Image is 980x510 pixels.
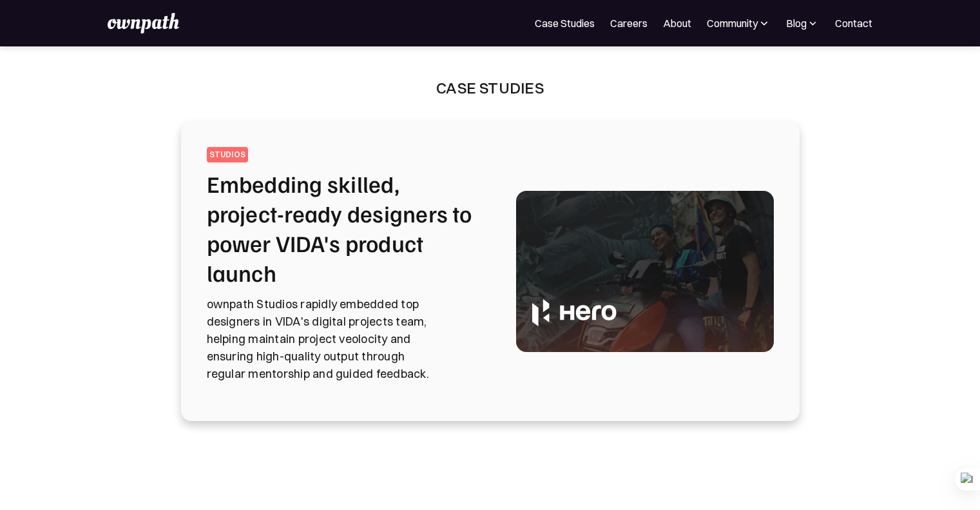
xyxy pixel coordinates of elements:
[786,15,807,31] div: Blog
[707,15,771,31] div: Community
[707,15,758,31] div: Community
[535,15,595,31] a: Case Studies
[207,295,485,382] p: ownpath Studios rapidly embedded top designers in VIDA's digital projects team, helping maintain ...
[786,15,820,31] div: Blog
[436,77,544,98] div: Case Studies
[207,147,774,395] a: STUDIOSEmbedding skilled, project-ready designers to power VIDA's product launchownpath Studios r...
[835,15,872,31] a: Contact
[610,15,648,31] a: Careers
[663,15,691,31] a: About
[207,169,485,287] h2: Embedding skilled, project-ready designers to power VIDA's product launch
[209,150,246,160] div: STUDIOS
